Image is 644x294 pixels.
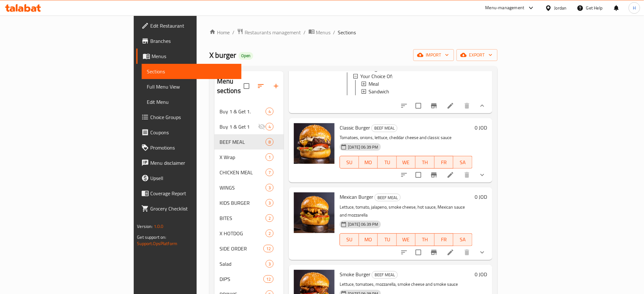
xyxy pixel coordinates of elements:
[150,37,236,45] span: Branches
[412,246,425,259] span: Select to update
[437,158,451,167] span: FR
[266,123,274,130] div: items
[478,249,486,256] svg: Show Choices
[397,98,412,113] button: sort-choices
[447,102,454,110] a: Edit menu item
[345,144,381,150] span: [DATE] 06:39 PM
[359,156,378,169] button: MO
[253,78,268,94] span: Sort sections
[266,185,273,191] span: 3
[220,123,258,130] span: Buy 1 & Get 1
[136,140,241,155] a: Promotions
[220,153,266,161] div: X Wrap
[426,98,442,113] button: Branch-specific-item
[447,249,454,256] a: Edit menu item
[340,233,359,246] button: SU
[245,29,301,36] span: Restaurants management
[220,138,266,146] span: BEEF MEAL
[459,98,475,113] button: delete
[136,201,241,216] a: Grocery Checklist
[375,194,400,201] span: BEEF MEAL
[239,52,253,60] div: Open
[142,64,241,79] a: Sections
[475,123,487,132] h6: 0 JOD
[214,104,284,119] div: Buy 1 & Get 1.4
[412,99,425,112] span: Select to update
[397,167,412,183] button: sort-choices
[397,245,412,260] button: sort-choices
[333,29,336,36] li: /
[220,184,266,191] span: WINGS
[214,119,284,134] div: Buy 1 & Get 14
[264,246,273,252] span: 12
[457,49,498,61] button: export
[220,245,263,252] span: SIDE ORDER
[397,233,416,246] button: WE
[214,195,284,210] div: KIDS BURGER3
[266,215,273,221] span: 2
[342,235,356,244] span: SU
[258,123,266,130] svg: Inactive section
[266,230,274,237] div: items
[263,245,274,252] div: items
[459,245,475,260] button: delete
[150,113,236,121] span: Choice Groups
[399,235,413,244] span: WE
[136,186,241,201] a: Coverage Report
[345,221,381,227] span: [DATE] 06:39 PM
[147,98,236,106] span: Edit Menu
[154,222,164,231] span: 1.0.0
[294,192,335,233] img: Mexican Burger
[397,156,416,169] button: WE
[237,28,301,37] a: Restaurants management
[372,271,397,278] span: BEEF MEAL
[214,226,284,241] div: X HOTDOG2
[340,156,359,169] button: SU
[362,158,375,167] span: MO
[137,222,153,231] span: Version:
[413,49,454,61] button: import
[150,174,236,182] span: Upsell
[147,83,236,90] span: Full Menu View
[340,270,370,279] span: Smoke Burger
[375,194,401,201] div: BEEF MEAL
[478,171,486,179] svg: Show Choices
[220,169,266,176] span: CHICKEN MEAL
[380,158,394,167] span: TU
[475,192,487,201] h6: 0 JOD
[214,256,284,271] div: Salad3
[136,49,241,64] a: Menus
[268,78,284,94] button: Add section
[266,184,274,191] div: items
[485,4,525,12] div: Menu-management
[266,261,273,267] span: 3
[220,199,266,207] span: KIDS BURGER
[426,245,442,260] button: Branch-specific-item
[435,233,453,246] button: FR
[266,139,273,145] span: 8
[239,53,253,58] span: Open
[554,4,567,11] div: Jordan
[150,159,236,167] span: Menu disclaimer
[371,124,397,132] div: BEEF MEAL
[220,108,266,115] span: Buy 1 & Get 1.
[220,214,266,222] div: BITES
[220,275,263,283] div: DIP'S
[266,154,273,160] span: 1
[220,230,266,237] span: X HOTDOG
[456,235,470,244] span: SA
[462,51,492,59] span: export
[220,260,266,268] span: Salad
[150,205,236,212] span: Grocery Checklist
[142,94,241,110] a: Edit Menu
[475,167,490,183] button: show more
[340,134,472,142] p: Tomatoes, onions, lettuce, cheddar cheese and classic sauce
[380,235,394,244] span: TU
[266,260,274,268] div: items
[152,52,236,60] span: Menus
[633,4,636,11] span: H
[150,129,236,136] span: Coupons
